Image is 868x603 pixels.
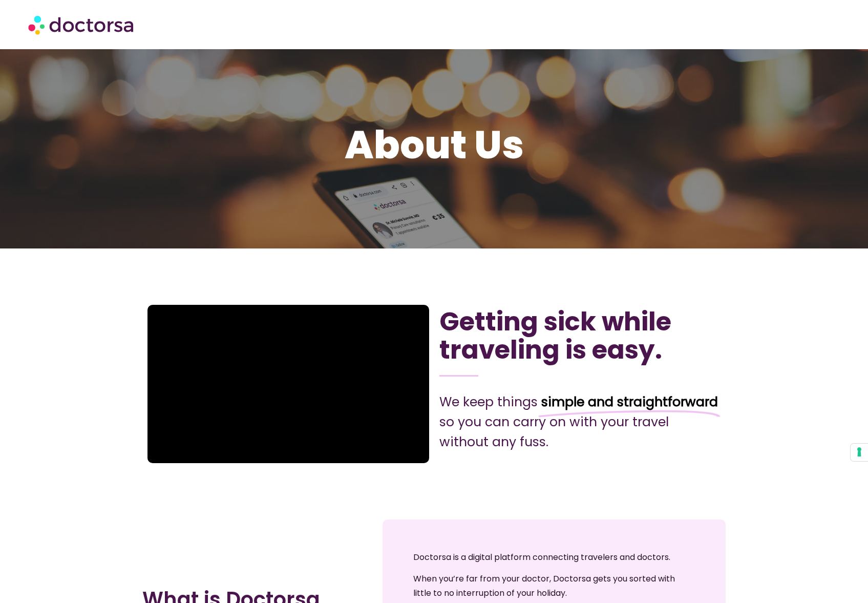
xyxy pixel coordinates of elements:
[439,307,721,364] h2: Getting sick while traveling is easy.
[413,550,695,565] p: Doctorsa is a digital platform connecting travelers and doctors.
[439,393,538,411] span: We keep things
[851,444,868,461] button: Your consent preferences for tracking technologies
[541,392,718,412] span: simple and straightforward
[439,413,669,451] span: so you can carry on with your travel without any fuss.
[147,124,721,167] h1: About Us
[413,573,675,599] span: When you’re far from your doctor, Doctorsa gets you sorted with little to no interruption of your...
